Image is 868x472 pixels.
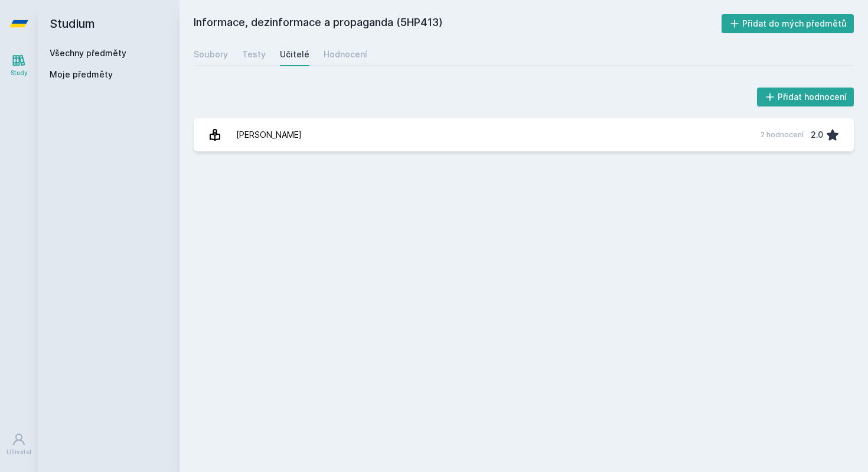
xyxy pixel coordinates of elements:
div: Soubory [194,49,228,60]
div: 2 hodnocení [761,130,804,140]
h2: Informace, dezinformace a propaganda (5HP413) [194,14,722,33]
a: Uživatel [2,426,35,463]
span: Moje předměty [50,69,113,80]
div: Uživatel [6,448,31,457]
a: Testy [242,43,266,66]
a: Study [2,47,35,83]
a: [PERSON_NAME] 2 hodnocení 2.0 [194,118,854,151]
a: Hodnocení [324,43,367,66]
div: Testy [242,49,266,60]
a: Učitelé [280,43,309,66]
div: Učitelé [280,49,309,60]
div: Hodnocení [324,49,367,60]
a: Všechny předměty [50,48,126,58]
div: Study [11,69,28,77]
a: Soubory [194,43,228,66]
button: Přidat hodnocení [757,88,854,106]
button: Přidat do mých předmětů [722,14,854,33]
div: [PERSON_NAME] [236,123,302,147]
div: 2.0 [811,123,823,147]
